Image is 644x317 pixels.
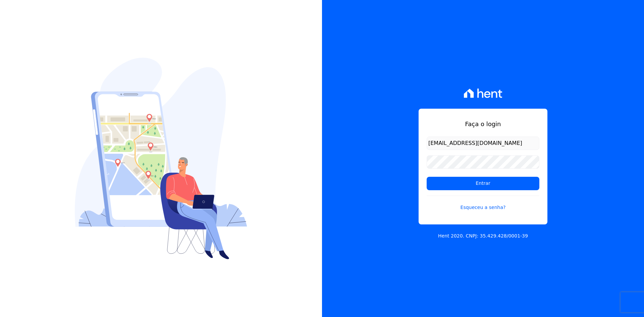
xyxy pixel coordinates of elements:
[75,58,247,259] img: Login
[427,137,539,150] input: Email
[427,119,539,128] h1: Faça o login
[427,196,539,211] a: Esqueceu a senha?
[438,232,528,240] p: Hent 2020. CNPJ: 35.429.428/0001-39
[427,177,539,190] input: Entrar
